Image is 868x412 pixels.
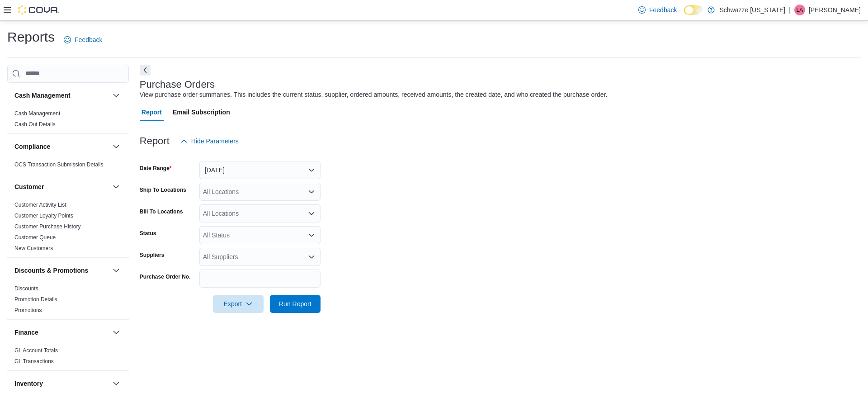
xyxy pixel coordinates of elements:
[270,295,321,313] button: Run Report
[14,161,104,168] span: OCS Transaction Submission Details
[142,103,162,121] span: Report
[308,253,315,260] button: Open list of options
[140,90,608,99] div: View purchase order summaries. This includes the current status, supplier, ordered amounts, recei...
[797,5,803,15] span: LA
[14,110,60,117] span: Cash Management
[789,5,791,15] p: |
[7,283,129,319] div: Discounts & Promotions
[60,31,106,49] a: Feedback
[111,141,122,152] button: Compliance
[7,159,129,174] div: Compliance
[14,110,60,117] a: Cash Management
[14,245,53,252] span: New Customers
[7,199,129,257] div: Customer
[218,295,258,313] span: Export
[14,212,73,219] span: Customer Loyalty Points
[75,35,102,44] span: Feedback
[14,266,109,275] button: Discounts & Promotions
[14,223,81,230] span: Customer Purchase History
[14,328,109,337] button: Finance
[14,285,38,292] span: Discounts
[140,273,191,280] label: Purchase Order No.
[213,295,264,313] button: Export
[14,328,38,337] h3: Finance
[111,90,122,101] button: Cash Management
[308,188,315,195] button: Open list of options
[308,232,315,239] button: Open list of options
[140,79,215,90] h3: Purchase Orders
[14,285,38,292] a: Discounts
[14,234,56,241] a: Customer Queue
[18,5,59,14] img: Cova
[279,299,311,308] span: Run Report
[111,378,122,389] button: Inventory
[199,161,321,179] button: [DATE]
[140,65,151,76] button: Next
[14,379,43,388] h3: Inventory
[14,121,56,128] span: Cash Out Details
[809,5,861,15] p: [PERSON_NAME]
[308,210,315,217] button: Open list of options
[191,137,239,146] span: Hide Parameters
[14,182,109,191] button: Customer
[14,202,66,208] a: Customer Activity List
[794,5,805,15] div: Libby Aragon
[140,165,172,172] label: Date Range
[111,327,122,338] button: Finance
[14,91,109,100] button: Cash Management
[14,121,56,128] a: Cash Out Details
[14,223,81,230] a: Customer Purchase History
[14,347,58,354] a: GL Account Totals
[140,186,186,194] label: Ship To Locations
[719,5,785,15] p: Schwazze [US_STATE]
[14,296,57,303] span: Promotion Details
[14,266,88,275] h3: Discounts & Promotions
[7,28,55,46] h1: Reports
[684,5,703,15] input: Dark Mode
[173,103,230,121] span: Email Subscription
[140,208,183,215] label: Bill To Locations
[14,182,44,191] h3: Customer
[14,358,54,365] span: GL Transactions
[14,213,73,219] a: Customer Loyalty Points
[177,132,242,150] button: Hide Parameters
[14,161,104,168] a: OCS Transaction Submission Details
[14,379,109,388] button: Inventory
[14,142,50,151] h3: Compliance
[14,307,42,313] a: Promotions
[14,91,71,100] h3: Cash Management
[14,201,66,208] span: Customer Activity List
[111,265,122,276] button: Discounts & Promotions
[7,345,129,370] div: Finance
[635,1,680,19] a: Feedback
[111,181,122,192] button: Customer
[14,234,56,241] span: Customer Queue
[649,5,677,14] span: Feedback
[14,296,57,303] a: Promotion Details
[14,358,54,365] a: GL Transactions
[140,251,165,259] label: Suppliers
[14,347,58,354] span: GL Account Totals
[14,142,109,151] button: Compliance
[140,230,156,237] label: Status
[140,136,170,147] h3: Report
[14,245,53,251] a: New Customers
[7,108,129,133] div: Cash Management
[14,307,42,314] span: Promotions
